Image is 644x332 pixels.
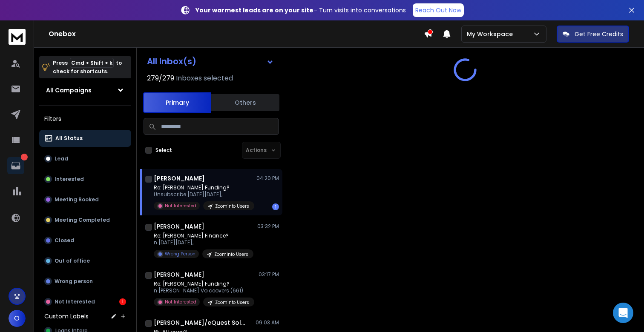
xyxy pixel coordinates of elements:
p: Unsubscribe [DATE][DATE], [154,191,254,198]
h1: [PERSON_NAME] [154,174,205,183]
p: Get Free Credits [575,30,623,38]
h3: Inboxes selected [176,73,233,83]
p: My Workspace [467,30,516,38]
div: 1 [119,298,126,305]
button: O [9,310,26,327]
strong: Your warmest leads are on your site [195,6,313,14]
p: Zoominfo Users [215,299,249,306]
button: Primary [143,92,211,113]
label: Select [155,147,172,154]
button: Meeting Booked [39,191,131,208]
p: Not Interested [55,298,95,305]
h3: Filters [39,113,131,125]
p: n [PERSON_NAME] Voiceovers (661) [154,287,254,294]
button: Get Free Credits [557,26,629,43]
p: Wrong Person [165,251,195,257]
button: Wrong person [39,273,131,290]
span: 279 / 279 [147,73,174,83]
p: n [DATE][DATE], [154,239,253,246]
h1: [PERSON_NAME] [154,222,204,231]
p: Zoominfo Users [214,251,248,258]
p: Re: [PERSON_NAME] Funding? [154,184,254,191]
p: 1 [21,154,28,160]
button: All Status [39,130,131,147]
p: Meeting Booked [55,196,99,203]
span: Cmd + Shift + k [70,58,114,68]
p: Reach Out Now [415,6,461,14]
button: All Inbox(s) [140,53,281,70]
p: 04:20 PM [256,175,279,182]
button: All Campaigns [39,82,131,99]
p: 03:32 PM [257,223,279,230]
p: All Status [55,135,83,142]
h1: Onebox [49,29,424,39]
div: 1 [272,203,279,210]
p: Meeting Completed [55,217,110,223]
button: Meeting Completed [39,212,131,229]
button: Closed [39,232,131,249]
h3: Custom Labels [44,312,89,321]
h1: All Inbox(s) [147,57,196,66]
p: Re: [PERSON_NAME] Finance? [154,232,253,239]
p: Closed [55,237,74,244]
button: Not Interested1 [39,293,131,310]
h1: [PERSON_NAME] [154,270,204,279]
h1: [PERSON_NAME]/eQuest Solutions [154,318,247,327]
p: Re: [PERSON_NAME] Funding? [154,280,254,287]
div: Open Intercom Messenger [613,303,633,323]
p: – Turn visits into conversations [195,6,406,14]
button: Lead [39,150,131,167]
a: Reach Out Now [413,3,464,17]
p: Not Interested [165,299,196,305]
h1: All Campaigns [46,86,92,94]
p: Out of office [55,258,90,264]
p: Zoominfo Users [215,203,249,209]
a: 1 [7,157,24,174]
p: Wrong person [55,278,93,285]
img: logo [9,29,26,45]
p: Interested [55,176,84,183]
p: 09:03 AM [256,319,279,326]
p: Press to check for shortcuts. [53,59,122,76]
p: Lead [55,155,68,162]
p: 03:17 PM [259,271,279,278]
button: Others [211,93,279,112]
p: Not Interested [165,203,196,209]
button: Out of office [39,252,131,269]
button: Interested [39,171,131,188]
